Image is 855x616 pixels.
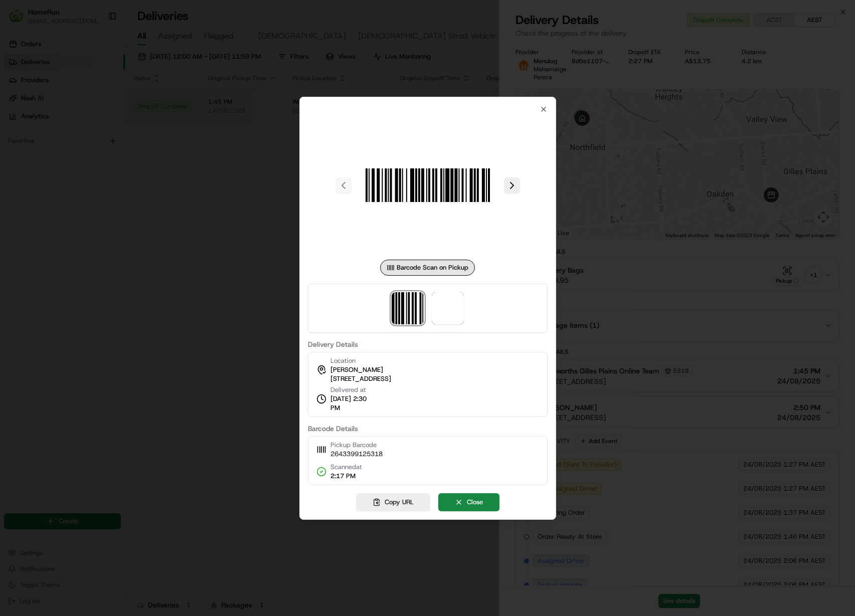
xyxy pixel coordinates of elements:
span: Location [330,356,356,365]
label: Delivery Details [308,341,548,348]
span: Scanned at [330,463,362,472]
span: [STREET_ADDRESS] [330,374,391,383]
span: [DATE] 2:30 PM [330,394,377,413]
div: Barcode Scan on Pickup [380,260,475,276]
span: [PERSON_NAME] [330,365,383,374]
img: barcode_scan_on_pickup image [392,292,424,324]
label: Barcode Details [308,425,548,432]
button: Close [438,493,499,511]
span: Delivered at [330,385,377,394]
img: barcode_scan_on_pickup image [356,113,500,258]
span: Pickup Barcode [330,441,383,450]
span: 2:17 PM [330,472,362,481]
button: Copy URL [356,493,430,511]
span: 2643399125318 [330,450,383,459]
